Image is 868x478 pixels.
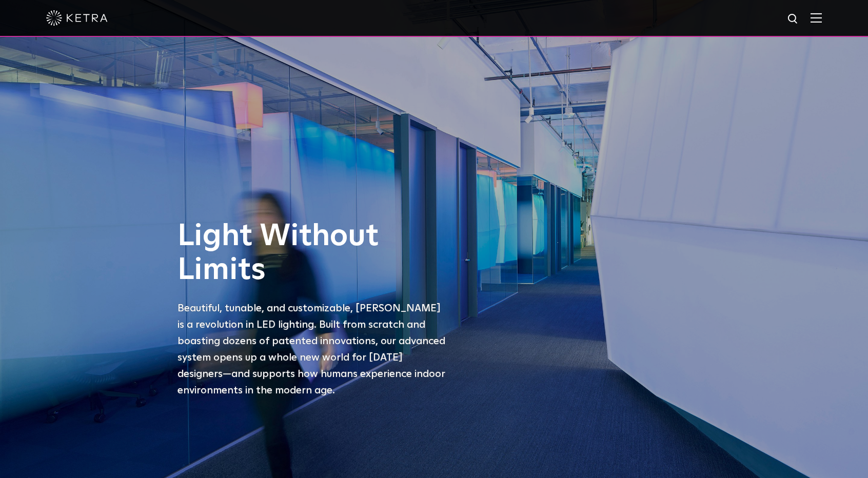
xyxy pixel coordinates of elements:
[46,10,108,26] img: ketra-logo-2019-white
[177,220,449,287] h1: Light Without Limits
[177,300,449,399] p: Beautiful, tunable, and customizable, [PERSON_NAME] is a revolution in LED lighting. Built from s...
[811,13,822,23] img: Hamburger%20Nav.svg
[177,369,445,395] span: —and supports how humans experience indoor environments in the modern age.
[787,13,800,26] img: search icon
